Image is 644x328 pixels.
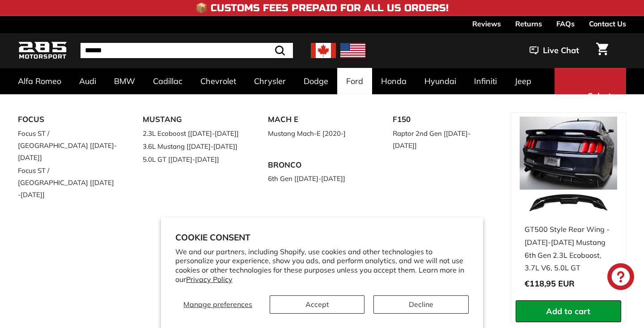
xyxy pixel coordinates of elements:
input: Search [80,43,293,58]
h2: Cookie consent [175,232,469,243]
a: 5.0L GT [[DATE]-[DATE]] [143,153,242,166]
a: FAQs [556,16,575,31]
img: Logo_285_Motorsport_areodynamics_components [18,40,67,61]
a: Focus ST / [GEOGRAPHIC_DATA] [[DATE] -[DATE]] [18,164,118,201]
a: Cadillac [144,68,191,94]
a: Honda [372,68,415,94]
span: €118,95 EUR [525,278,575,289]
a: BMW [105,68,144,94]
a: Privacy Policy [186,275,233,284]
a: 2.3L Ecoboost [[DATE]-[DATE]] [143,127,242,140]
a: Infiniti [465,68,506,94]
a: FOCUS [18,112,118,127]
div: GT500 Style Rear Wing - [DATE]-[DATE] Mustang 6th Gen 2.3L Ecoboost, 3.7L V6, 5.0L GT [525,223,612,274]
a: 3.6L Mustang [[DATE]-[DATE]] [143,140,242,153]
a: Hyundai [415,68,465,94]
span: Manage preferences [183,300,252,309]
button: Accept [270,295,365,314]
a: 6th Gen [[DATE]-[DATE]] [268,172,368,185]
a: F150 [393,112,492,127]
a: Cart [591,35,614,66]
button: Decline [373,295,469,314]
a: GT500 Style Rear Wing - [DATE]-[DATE] Mustang 6th Gen 2.3L Ecoboost, 3.7L V6, 5.0L GT [516,113,621,300]
a: Contact Us [589,16,626,31]
a: Raptor 2nd Gen [[DATE]-[DATE]] [393,127,492,152]
a: MACH E [268,112,368,127]
inbox-online-store-chat: Shopify online store chat [605,263,637,292]
span: Add to cart [546,306,590,316]
a: Dodge [295,68,337,94]
a: BRONCO [268,158,368,172]
button: Manage preferences [175,295,261,314]
a: Alfa Romeo [9,68,70,94]
button: Add to cart [516,300,621,323]
a: MUSTANG [143,112,242,127]
a: Audi [70,68,105,94]
p: We and our partners, including Shopify, use cookies and other technologies to personalize your ex... [175,247,469,284]
a: Mustang Mach-E [2020-] [268,127,368,140]
span: Live Chat [543,45,579,56]
a: Jeep [506,68,540,94]
a: Chrysler [245,68,295,94]
a: Reviews [472,16,501,31]
a: Ford [337,68,372,94]
a: Focus ST / [GEOGRAPHIC_DATA] [[DATE]-[DATE]] [18,127,118,164]
a: Chevrolet [191,68,245,94]
a: Returns [515,16,542,31]
button: Live Chat [518,39,591,62]
span: Select Your Vehicle [584,90,614,125]
h4: 📦 Customs Fees Prepaid for All US Orders! [195,3,449,13]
